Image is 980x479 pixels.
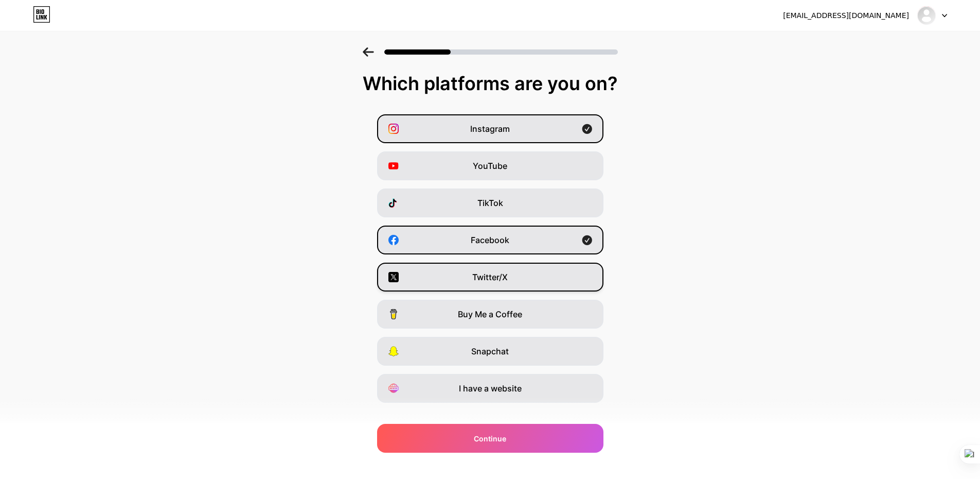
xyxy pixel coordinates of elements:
div: Which platforms are you on? [10,73,970,94]
span: TikTok [477,197,503,209]
span: Snapchat [471,345,509,357]
span: Buy Me a Coffee [458,308,522,320]
span: Twitter/X [472,271,508,283]
div: [EMAIL_ADDRESS][DOMAIN_NAME] [783,10,909,21]
span: Facebook [471,234,509,246]
span: YouTube [473,160,507,172]
span: Continue [474,433,506,444]
span: I have a website [459,382,522,395]
span: Instagram [470,123,510,135]
img: meraktoto [917,6,936,25]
